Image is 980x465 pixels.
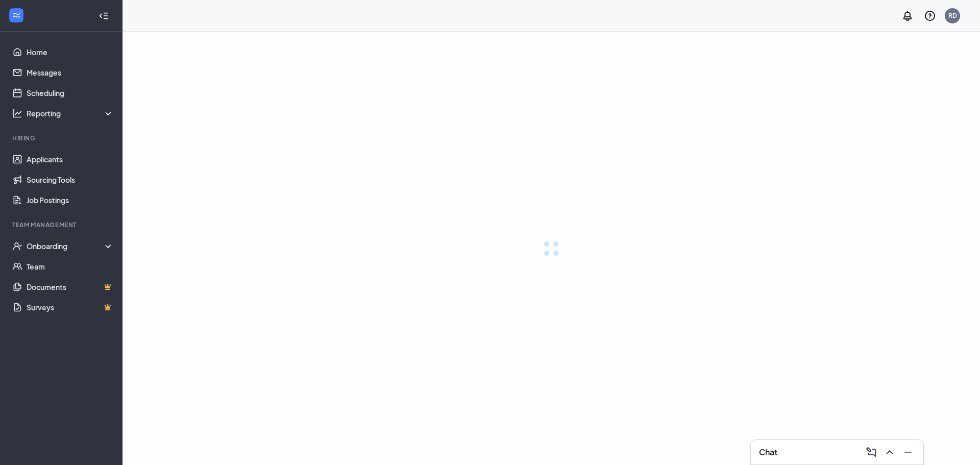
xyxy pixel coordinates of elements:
[99,11,109,21] svg: Collapse
[27,83,114,103] a: Scheduling
[12,134,112,142] div: Hiring
[12,108,22,118] svg: Analysis
[27,149,114,169] a: Applicants
[27,256,114,277] a: Team
[759,447,777,458] h3: Chat
[12,241,22,251] svg: UserCheck
[11,10,21,20] svg: WorkstreamLogo
[27,42,114,62] a: Home
[901,10,914,22] svg: Notifications
[862,444,878,460] button: ComposeMessage
[948,11,957,20] div: RD
[12,221,112,229] div: Team Management
[27,190,114,210] a: Job Postings
[899,444,915,460] button: Minimize
[27,241,114,251] div: Onboarding
[884,446,896,458] svg: ChevronUp
[27,277,114,297] a: DocumentsCrown
[27,108,114,118] div: Reporting
[880,444,897,460] button: ChevronUp
[902,446,914,458] svg: Minimize
[27,169,114,190] a: Sourcing Tools
[924,10,936,22] svg: QuestionInfo
[27,62,114,83] a: Messages
[27,297,114,317] a: SurveysCrown
[865,446,877,458] svg: ComposeMessage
